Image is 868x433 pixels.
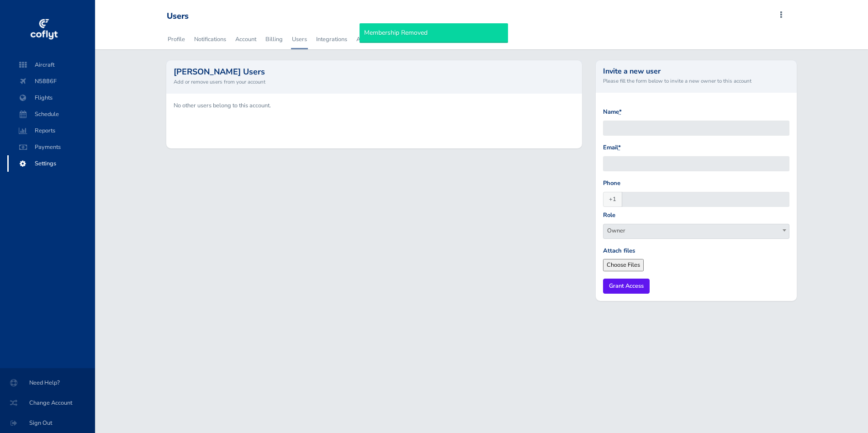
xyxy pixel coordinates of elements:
span: Schedule [16,106,86,122]
span: Aircraft [16,57,86,73]
span: Sign Out [11,415,84,431]
a: Notifications [193,29,227,49]
img: coflyt logo [29,16,59,43]
small: Add or remove users from your account [174,78,575,86]
abbr: required [619,108,622,116]
a: Account Documents [355,29,409,49]
abbr: required [618,143,621,152]
p: No other users belong to this account. [174,101,575,110]
span: Owner [603,224,789,237]
a: Account [234,29,257,49]
a: Integrations [315,29,348,49]
span: Reports [16,122,86,139]
span: Change Account [11,395,84,411]
a: Users [291,29,308,49]
input: Grant Access [603,279,650,294]
div: Users [167,11,189,21]
span: Flights [16,90,86,106]
h2: [PERSON_NAME] Users [174,68,575,76]
label: Attach files [603,246,635,256]
label: Email [603,143,621,153]
span: Owner [603,224,789,239]
span: Need Help? [11,375,84,391]
span: Settings [16,155,86,172]
span: N5886F [16,73,86,90]
span: Payments [16,139,86,155]
label: Phone [603,179,620,188]
h3: Invite a new user [603,68,789,75]
label: Name [603,107,622,117]
a: Profile [167,29,186,49]
label: Role [603,211,615,220]
a: Billing [265,29,284,49]
small: Please fill the form below to invite a new owner to this account [603,77,789,85]
span: +1 [603,192,622,207]
div: Membership Removed [360,23,508,42]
